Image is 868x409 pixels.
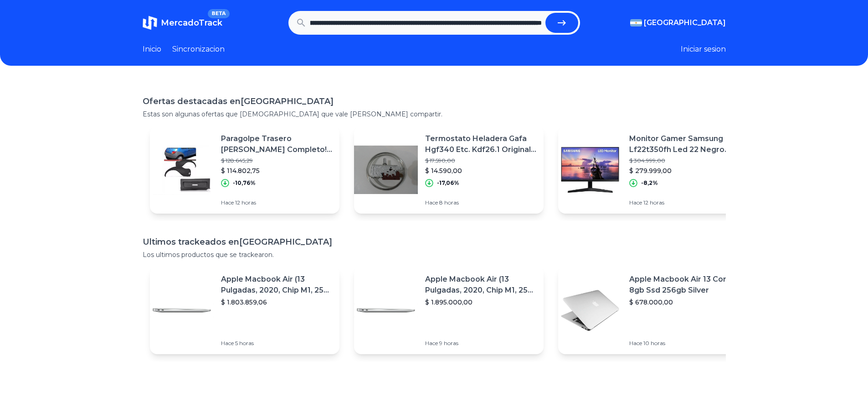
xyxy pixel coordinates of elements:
[629,340,740,347] p: Hace 10 horas
[425,166,536,175] p: $ 14.590,00
[233,179,256,187] p: -10,76%
[221,199,332,206] p: Hace 12 horas
[425,274,536,296] p: Apple Macbook Air (13 Pulgadas, 2020, Chip M1, 256 Gb De Ssd, 8 Gb De Ram) - Plata
[354,138,418,202] img: Featured image
[425,340,536,347] p: Hace 9 horas
[629,166,740,175] p: $ 279.999,00
[425,133,536,155] p: Termostato Heladera Gafa Hgf340 Etc. Kdf26.1 Original Nuevo!
[150,278,214,342] img: Featured image
[681,44,726,55] button: Iniciar sesion
[558,278,622,342] img: Featured image
[143,44,161,55] a: Inicio
[221,298,332,307] p: $ 1.803.859,06
[644,17,726,28] span: [GEOGRAPHIC_DATA]
[161,18,222,28] span: MercadoTrack
[558,126,748,214] a: Featured imageMonitor Gamer Samsung Lf22t350fh Led 22 Negro 100v/240v$ 304.999,00$ 279.999,00-8,2...
[629,157,740,164] p: $ 304.999,00
[558,138,622,202] img: Featured image
[437,179,459,187] p: -17,06%
[143,16,222,30] a: MercadoTrackBETA
[143,95,726,108] h1: Ofertas destacadas en [GEOGRAPHIC_DATA]
[629,274,740,296] p: Apple Macbook Air 13 Core I5 8gb Ssd 256gb Silver
[354,126,544,214] a: Featured imageTermostato Heladera Gafa Hgf340 Etc. Kdf26.1 Original Nuevo!$ 17.590,00$ 14.590,00-...
[630,19,642,26] img: Argentina
[150,126,339,214] a: Featured imageParagolpe Trasero [PERSON_NAME] Completo! 97 98 99 00 01$ 128.645,29$ 114.802,75-10...
[425,298,536,307] p: $ 1.895.000,00
[143,16,157,30] img: MercadoTrack
[629,199,740,206] p: Hace 12 horas
[630,17,726,28] button: [GEOGRAPHIC_DATA]
[221,133,332,155] p: Paragolpe Trasero [PERSON_NAME] Completo! 97 98 99 00 01
[221,166,332,175] p: $ 114.802,75
[150,267,339,354] a: Featured imageApple Macbook Air (13 Pulgadas, 2020, Chip M1, 256 Gb De Ssd, 8 Gb De Ram) - Plata$...
[641,179,658,187] p: -8,2%
[221,157,332,164] p: $ 128.645,29
[354,267,544,354] a: Featured imageApple Macbook Air (13 Pulgadas, 2020, Chip M1, 256 Gb De Ssd, 8 Gb De Ram) - Plata$...
[143,110,726,119] p: Estas son algunas ofertas que [DEMOGRAPHIC_DATA] que vale [PERSON_NAME] compartir.
[221,340,332,347] p: Hace 5 horas
[425,157,536,164] p: $ 17.590,00
[629,133,740,155] p: Monitor Gamer Samsung Lf22t350fh Led 22 Negro 100v/240v
[221,274,332,296] p: Apple Macbook Air (13 Pulgadas, 2020, Chip M1, 256 Gb De Ssd, 8 Gb De Ram) - Plata
[629,298,740,307] p: $ 678.000,00
[150,138,214,202] img: Featured image
[143,236,726,248] h1: Ultimos trackeados en [GEOGRAPHIC_DATA]
[208,9,229,18] span: BETA
[143,250,726,259] p: Los ultimos productos que se trackearon.
[425,199,536,206] p: Hace 8 horas
[354,278,418,342] img: Featured image
[172,44,225,55] a: Sincronizacion
[558,267,748,354] a: Featured imageApple Macbook Air 13 Core I5 8gb Ssd 256gb Silver$ 678.000,00Hace 10 horas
